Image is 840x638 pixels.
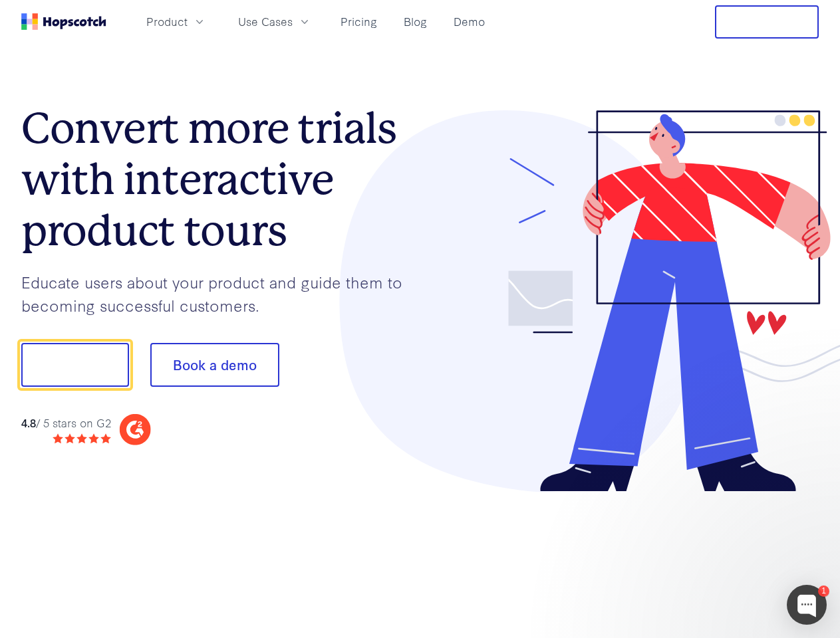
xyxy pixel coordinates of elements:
h1: Convert more trials with interactive product tours [21,103,420,256]
a: Blog [398,11,432,33]
a: Home [21,13,106,30]
span: Product [146,13,188,30]
button: Free Trial [715,5,819,39]
strong: 4.8 [21,415,36,430]
button: Use Cases [230,11,319,33]
p: Educate users about your product and guide them to becoming successful customers. [21,270,420,316]
button: Book a demo [150,343,279,387]
span: Use Cases [238,13,293,30]
div: 1 [818,585,829,597]
button: Show me! [21,343,129,387]
div: / 5 stars on G2 [21,415,111,431]
button: Product [138,11,214,33]
a: Demo [448,11,490,33]
a: Pricing [335,11,382,33]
